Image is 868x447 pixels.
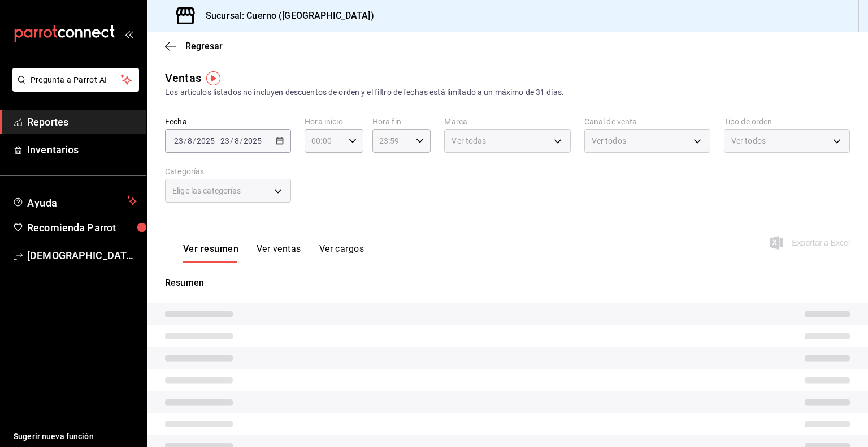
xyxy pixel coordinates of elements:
[452,135,486,147] span: Ver todas
[124,29,133,38] button: open_drawer_menu
[187,136,193,145] input: --
[165,70,201,87] div: Ventas
[305,118,363,126] label: Hora inicio
[216,136,219,145] span: -
[206,71,220,85] img: Tooltip marker
[14,431,137,442] span: Sugerir nueva función
[240,136,243,145] span: /
[8,82,139,94] a: Pregunta a Parrot AI
[165,41,223,51] button: Regresar
[197,9,374,23] h3: Sucursal: Cuerno ([GEOGRAPHIC_DATA])
[183,243,238,263] button: Ver resumen
[183,243,364,263] div: navigation tabs
[731,135,766,147] span: Ver todos
[165,276,850,290] p: Resumen
[584,118,710,126] label: Canal de venta
[165,87,850,98] div: Los artículos listados no incluyen descuentos de orden y el filtro de fechas está limitado a un m...
[12,68,139,92] button: Pregunta a Parrot AI
[724,118,850,126] label: Tipo de orden
[444,118,570,126] label: Marca
[27,220,137,235] span: Recomienda Parrot
[27,248,137,263] span: [DEMOGRAPHIC_DATA][PERSON_NAME]
[319,243,364,263] button: Ver cargos
[27,114,137,130] span: Reportes
[196,136,215,145] input: ----
[220,136,230,145] input: --
[165,167,291,175] label: Categorías
[592,135,626,147] span: Ver todos
[173,136,184,145] input: --
[243,136,262,145] input: ----
[172,185,241,196] span: Elige las categorías
[185,41,223,51] span: Regresar
[165,118,291,126] label: Fecha
[184,136,187,145] span: /
[27,194,123,208] span: Ayuda
[27,142,137,157] span: Inventarios
[257,243,301,263] button: Ver ventas
[193,136,196,145] span: /
[372,118,431,126] label: Hora fin
[234,136,240,145] input: --
[31,74,121,86] span: Pregunta a Parrot AI
[230,136,233,145] span: /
